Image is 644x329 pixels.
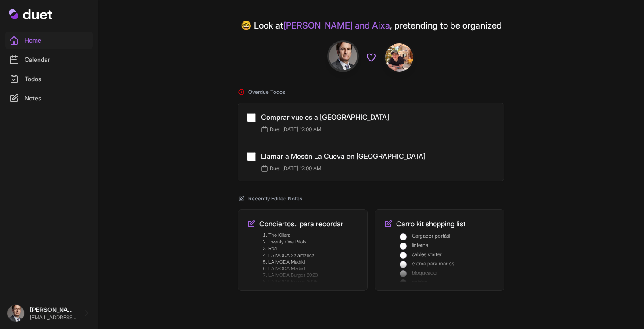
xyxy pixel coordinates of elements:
[384,218,495,282] a: Edit Carro kit shopping list
[241,19,502,32] h4: 🤓 Look at , pretending to be organized
[238,89,504,96] h2: Overdue Todos
[5,51,93,68] a: Calendar
[263,239,358,245] li: Twenty One Pilots
[7,304,25,322] img: Jimmy_McGill_infobox.jpg
[247,218,358,282] a: Edit Conciertos.. para recordar
[261,152,426,161] a: Llamar a Mesón La Cueva en [GEOGRAPHIC_DATA]
[238,195,504,202] h2: Recently Edited Notes
[261,126,321,133] span: Due: [DATE] 12:00 AM
[396,218,465,229] h3: Carro kit shopping list
[263,259,358,265] li: LA MODA Madrid
[5,89,93,107] a: Notes
[400,242,495,249] li: linterna
[7,304,91,322] a: [PERSON_NAME] [EMAIL_ADDRESS][DOMAIN_NAME]
[329,42,357,70] img: Jimmy_McGill_infobox.jpg
[263,232,358,238] li: The Killers
[283,20,390,31] span: [PERSON_NAME] and Aixa
[259,218,343,229] h3: Conciertos.. para recordar
[400,260,495,268] li: crema para manos
[263,246,358,251] li: Rosi
[261,165,321,172] span: Due: [DATE] 12:00 AM
[5,32,93,49] a: Home
[400,232,495,240] li: Cargador portátil
[261,113,389,122] a: Comprar vuelos a [GEOGRAPHIC_DATA]
[385,43,413,72] img: IMG_0065.jpeg
[30,314,77,321] p: [EMAIL_ADDRESS][DOMAIN_NAME]
[400,251,495,258] li: cables starter
[5,70,93,88] a: Todos
[263,253,358,258] li: LA MODA Salamanca
[30,305,77,314] p: [PERSON_NAME]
